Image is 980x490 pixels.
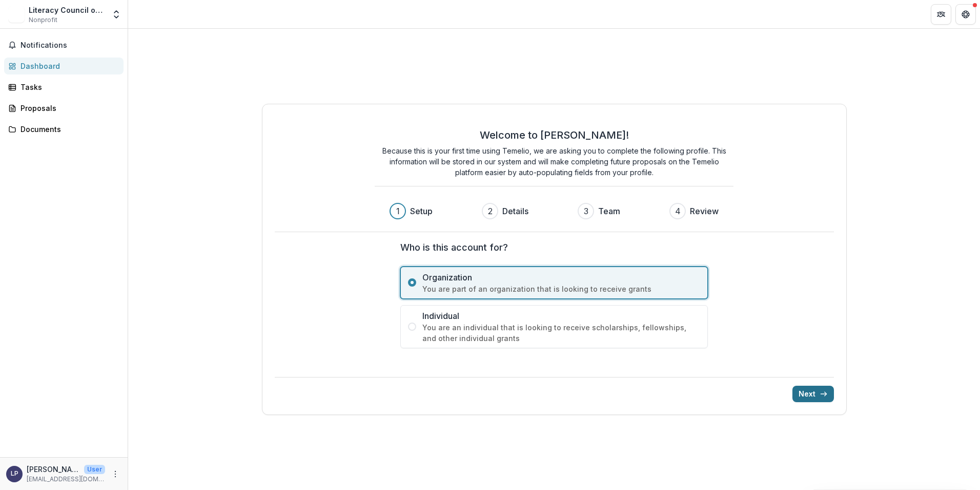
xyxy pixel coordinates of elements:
[21,124,115,135] div: Documents
[4,79,124,96] a: Tasks
[29,15,57,25] span: Nonprofit
[410,205,433,217] h3: Setup
[422,271,700,284] span: Organization
[109,4,124,25] button: Open entity switcher
[422,284,700,294] span: You are part of an organization that is looking to receive grants
[598,205,620,217] h3: Team
[690,205,719,217] h3: Review
[27,464,80,475] p: [PERSON_NAME]
[488,205,493,217] div: 2
[675,205,681,217] div: 4
[390,203,719,219] div: Progress
[11,470,18,477] div: Lauren Piszczor
[4,37,124,53] button: Notifications
[21,61,115,71] div: Dashboard
[4,58,124,74] a: Dashboard
[422,322,700,344] span: You are an individual that is looking to receive scholarships, fellowships, and other individual ...
[502,205,528,217] h3: Details
[21,82,115,92] div: Tasks
[8,6,25,23] img: Literacy Council of Southwestern PA
[84,465,105,474] p: User
[109,468,121,480] button: More
[422,310,700,322] span: Individual
[480,129,629,141] h2: Welcome to [PERSON_NAME]!
[4,121,124,138] a: Documents
[792,386,834,402] button: Next
[21,41,119,50] span: Notifications
[29,5,105,15] div: Literacy Council of Southwestern PA
[21,103,115,114] div: Proposals
[396,205,400,217] div: 1
[955,4,976,25] button: Get Help
[4,100,124,117] a: Proposals
[375,145,733,178] p: Because this is your first time using Temelio, we are asking you to complete the following profil...
[400,240,702,254] label: Who is this account for?
[931,4,951,25] button: Partners
[27,475,105,484] p: [EMAIL_ADDRESS][DOMAIN_NAME]
[584,205,588,217] div: 3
